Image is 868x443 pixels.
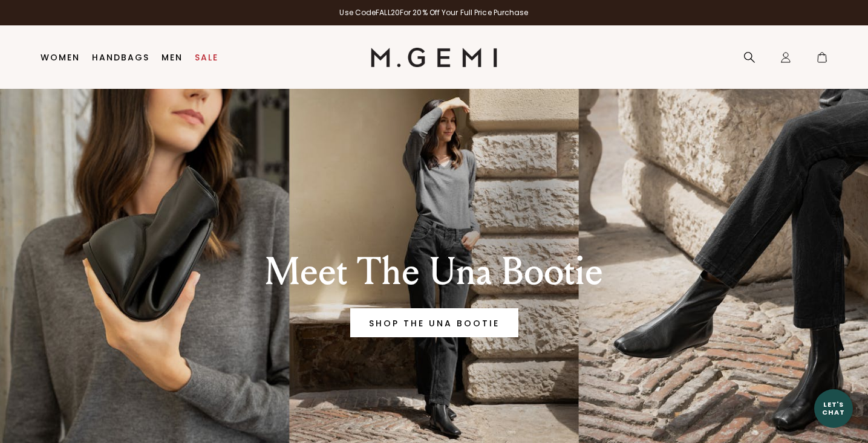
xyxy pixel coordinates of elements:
[814,401,853,416] div: Let's Chat
[371,48,497,67] img: M.Gemi
[162,53,183,62] a: Men
[376,7,400,18] strong: FALL20
[210,250,659,294] div: Meet The Una Bootie
[195,53,218,62] a: Sale
[41,53,80,62] a: Women
[350,308,518,337] a: Banner primary button
[92,53,149,62] a: Handbags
